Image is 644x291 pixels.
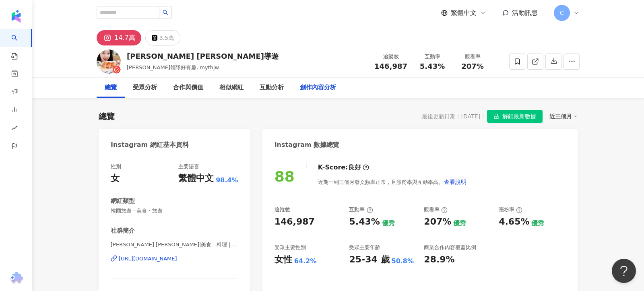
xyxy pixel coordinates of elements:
[111,227,135,235] div: 社群簡介
[99,111,115,122] div: 總覽
[318,174,467,190] div: 近期一到三個月發文頻率正常，且漲粉率與互動率高。
[216,176,238,185] span: 98.4%
[111,241,238,248] span: [PERSON_NAME] [PERSON_NAME]|美食｜料理｜旅遊|韓國 | mythjw
[97,30,141,45] button: 14.7萬
[159,32,174,43] div: 3.5萬
[219,83,244,93] div: 相似網紅
[457,53,488,61] div: 觀看率
[127,51,279,61] div: [PERSON_NAME] [PERSON_NAME]導遊
[424,206,448,213] div: 觀看率
[374,62,407,70] span: 146,987
[300,83,336,93] div: 創作內容分析
[275,244,306,251] div: 受眾主要性別
[294,257,317,266] div: 64.2%
[502,110,536,123] span: 解鎖最新數據
[512,9,538,17] span: 活動訊息
[105,83,117,93] div: 總覽
[349,244,380,251] div: 受眾主要年齡
[487,110,543,123] button: 解鎖最新數據
[424,254,454,266] div: 28.9%
[374,53,407,61] div: 追蹤數
[417,53,448,61] div: 互動率
[8,272,24,285] img: chrome extension
[10,10,23,23] img: logo icon
[111,197,135,205] div: 網紅類型
[461,62,484,70] span: 207%
[420,62,445,70] span: 5.43%
[444,179,466,185] span: 查看說明
[127,64,219,70] span: [PERSON_NAME]領隊好有趣, mythjw
[424,216,451,228] div: 207%
[260,83,284,93] div: 互動分析
[612,259,636,283] iframe: Help Scout Beacon - Open
[275,206,290,213] div: 追蹤數
[451,8,477,17] span: 繁體中文
[11,120,18,138] span: rise
[111,140,189,149] div: Instagram 網紅基本資料
[111,255,238,262] a: [URL][DOMAIN_NAME]
[133,83,157,93] div: 受眾分析
[275,254,292,266] div: 女性
[114,32,135,43] div: 14.7萬
[111,207,238,215] span: 韓國旅遊 · 美食 · 旅遊
[275,140,340,149] div: Instagram 數據總覽
[349,216,380,228] div: 5.43%
[178,163,199,170] div: 主要語言
[531,219,544,228] div: 優秀
[422,113,480,120] div: 最後更新日期：[DATE]
[392,257,414,266] div: 50.8%
[499,216,529,228] div: 4.65%
[119,255,177,262] div: [URL][DOMAIN_NAME]
[318,163,369,172] div: K-Score :
[173,83,203,93] div: 合作與價值
[453,219,466,228] div: 優秀
[145,30,180,45] button: 3.5萬
[424,244,476,251] div: 商業合作內容覆蓋比例
[275,168,295,185] div: 88
[499,206,522,213] div: 漲粉率
[349,254,389,266] div: 25-34 歲
[349,206,373,213] div: 互動率
[444,174,467,190] button: 查看說明
[382,219,395,228] div: 優秀
[178,172,214,185] div: 繁體中文
[560,8,564,17] span: C
[348,163,361,172] div: 良好
[493,114,499,119] span: lock
[97,50,121,74] img: KOL Avatar
[549,111,578,122] div: 近三個月
[111,163,121,170] div: 性別
[275,216,315,228] div: 146,987
[163,10,168,15] span: search
[11,29,27,60] a: search
[111,172,120,185] div: 女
